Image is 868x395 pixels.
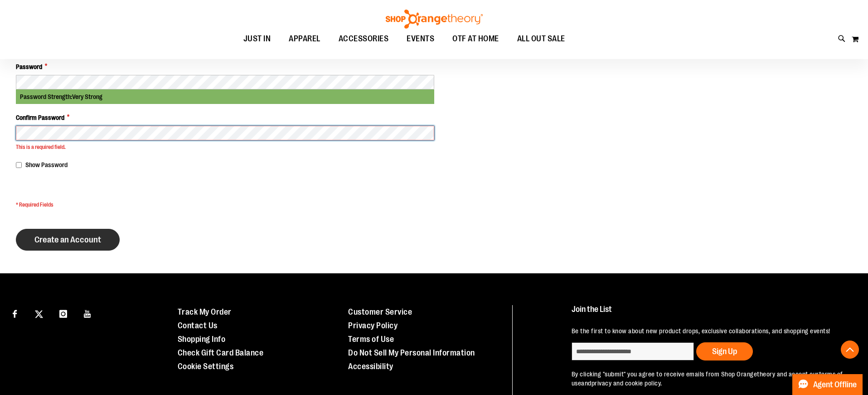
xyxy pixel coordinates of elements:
span: * Required Fields [16,201,434,209]
span: Very Strong [72,93,102,100]
span: Show Password [25,161,68,168]
a: Accessibility [348,362,393,371]
span: Confirm Password [16,113,64,122]
span: Create an Account [34,235,101,245]
a: Privacy Policy [348,321,398,330]
a: Visit our Youtube page [80,305,96,321]
button: Sign Up [696,342,753,360]
a: Contact Us [178,321,218,330]
img: Twitter [35,310,43,318]
a: Shopping Info [178,335,226,344]
button: Back To Top [841,341,859,359]
span: Sign Up [712,347,737,356]
button: Create an Account [16,229,120,251]
span: Password [16,62,42,71]
span: ALL OUT SALE [517,29,565,49]
div: Password Strength: [16,89,434,104]
span: Agent Offline [813,380,857,389]
button: Agent Offline [792,374,863,395]
div: This is a required field. [16,143,434,151]
a: Terms of Use [348,335,394,344]
span: EVENTS [407,29,434,49]
span: JUST IN [243,29,271,49]
a: Customer Service [348,307,412,316]
span: OTF AT HOME [452,29,499,49]
a: privacy and cookie policy. [592,380,662,387]
a: Check Gift Card Balance [178,348,264,357]
p: Be the first to know about new product drops, exclusive collaborations, and shopping events! [572,326,847,336]
img: Shop Orangetheory [384,10,484,29]
span: ACCESSORIES [339,29,389,49]
h4: Join the List [572,305,847,322]
input: enter email [572,342,694,360]
a: Cookie Settings [178,362,234,371]
a: Visit our Facebook page [7,305,23,321]
span: APPAREL [289,29,320,49]
a: Track My Order [178,307,232,316]
p: By clicking "submit" you agree to receive emails from Shop Orangetheory and accept our and [572,370,847,388]
a: Visit our X page [31,305,47,321]
a: Do Not Sell My Personal Information [348,348,475,357]
a: Visit our Instagram page [55,305,71,321]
